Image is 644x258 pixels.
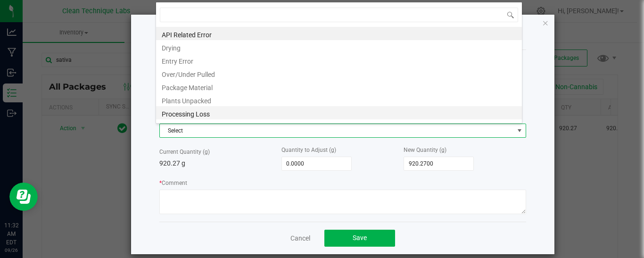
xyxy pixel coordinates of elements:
label: Current Quantity (g) [159,148,210,156]
label: Quantity to Adjust (g) [281,146,336,154]
button: Save [324,230,395,247]
input: 0 [282,157,351,170]
span: Select [160,124,514,137]
label: Comment [159,179,187,187]
a: Cancel [290,233,310,243]
span: Save [353,234,367,241]
iframe: Resource center [9,183,38,211]
p: 920.27 g [159,158,281,168]
input: 0 [404,157,473,170]
label: New Quantity (g) [404,146,446,154]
